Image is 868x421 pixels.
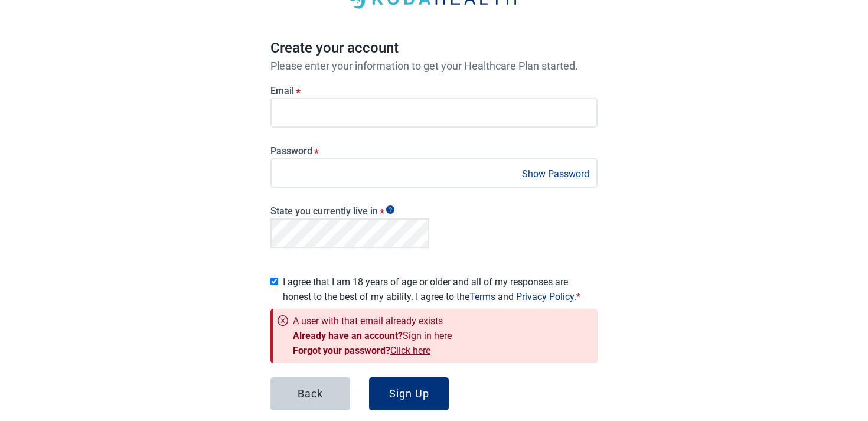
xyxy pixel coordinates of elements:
span: Forgot your password? [293,345,390,356]
label: I agree that I am 18 years of age or older and all of my responses are honest to the best of my a... [283,275,598,304]
span: A user with that email already exists [293,314,452,328]
span: Show tooltip [386,205,394,214]
span: Required field [576,291,580,302]
button: Sign Up [369,377,449,410]
a: Privacy Policy [516,291,574,302]
div: Sign Up [389,388,429,400]
span: Already have an account? [293,330,403,341]
a: Click here [390,345,430,356]
button: Back [270,377,350,410]
label: Password [270,145,598,156]
a: Terms [469,291,495,302]
button: Show Password [518,166,593,182]
label: State you currently live in [270,205,429,217]
h1: Create your account [270,37,598,60]
span: close-circle [278,315,288,358]
div: Back [298,388,323,400]
p: Please enter your information to get your Healthcare Plan started. [270,60,598,72]
label: Email [270,85,598,96]
a: Sign in here [403,330,452,341]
